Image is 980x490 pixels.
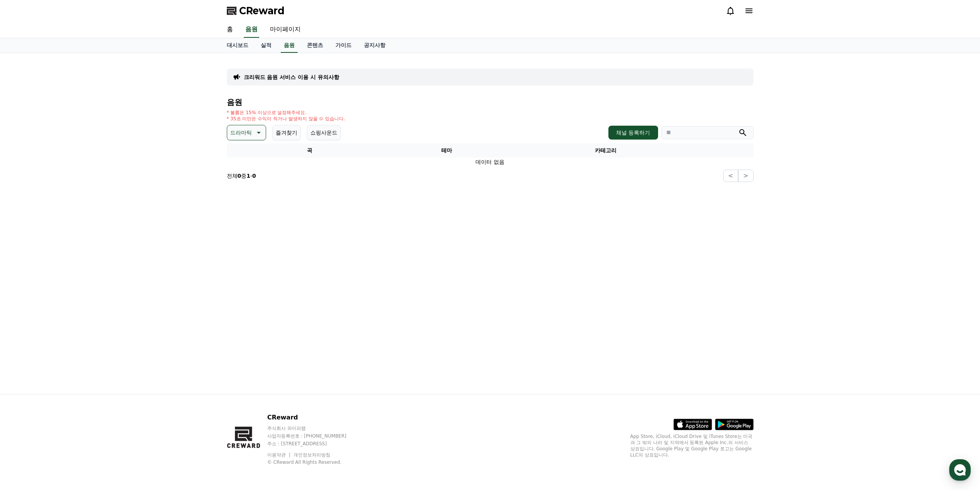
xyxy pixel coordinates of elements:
[244,22,259,38] a: 음원
[227,5,285,17] a: CReward
[723,170,738,182] button: <
[227,172,256,180] p: 전체 중 -
[307,125,341,140] button: 쇼핑사운드
[267,425,361,431] p: 주식회사 와이피랩
[230,127,252,138] p: 드라마틱
[227,109,345,116] p: * 볼륨은 15% 이상으로 설정해주세요.
[329,38,358,53] a: 가이드
[608,126,658,140] button: 채널 등록하기
[738,170,753,182] button: >
[255,38,278,53] a: 실적
[227,116,345,122] p: * 35초 미만은 수익이 적거나 발생하지 않을 수 있습니다.
[227,158,754,167] td: 데이터 없음
[267,413,361,422] p: CReward
[252,173,256,179] strong: 0
[246,173,250,179] strong: 1
[267,441,361,447] p: 주소 : [STREET_ADDRESS]
[358,38,392,53] a: 공지사항
[293,452,330,458] a: 개인정보처리방침
[281,38,298,53] a: 음원
[267,459,361,465] p: © CReward All Rights Reserved.
[227,125,266,140] button: 드라마틱
[264,22,307,38] a: 마이페이지
[239,5,285,17] span: CReward
[267,452,291,458] a: 이용약관
[244,73,339,81] a: 크리워드 음원 서비스 이용 시 유의사항
[393,143,501,158] th: 테마
[221,38,255,53] a: 대시보드
[267,433,361,439] p: 사업자등록번호 : [PHONE_NUMBER]
[227,143,393,158] th: 곡
[301,38,329,53] a: 콘텐츠
[238,173,241,179] strong: 0
[221,22,239,38] a: 홈
[501,143,710,158] th: 카테고리
[227,98,754,106] h4: 음원
[630,433,754,458] p: App Store, iCloud, iCloud Drive 및 iTunes Store는 미국과 그 밖의 나라 및 지역에서 등록된 Apple Inc.의 서비스 상표입니다. Goo...
[272,125,301,140] button: 즐겨찾기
